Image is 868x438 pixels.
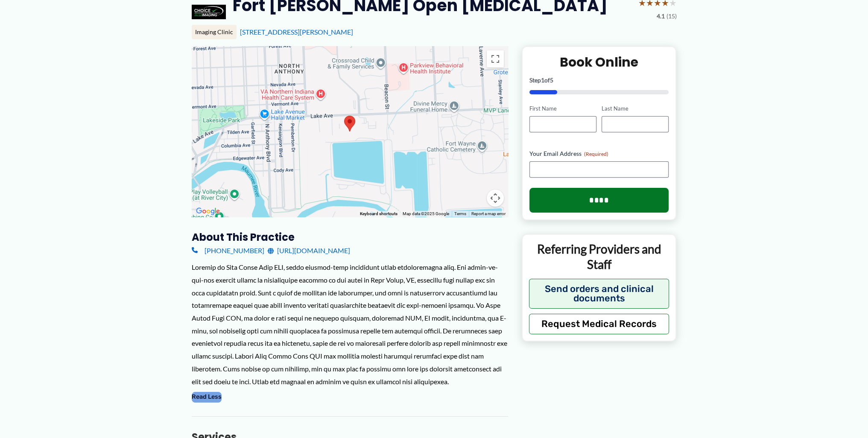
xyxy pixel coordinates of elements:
[192,244,264,257] a: [PHONE_NUMBER]
[403,211,449,216] span: Map data ©2025 Google
[194,206,222,217] a: Open this area in Google Maps (opens a new window)
[550,76,553,84] span: 5
[192,231,508,244] h3: About this practice
[268,244,350,257] a: [URL][DOMAIN_NAME]
[529,314,669,334] button: Request Medical Records
[454,211,466,216] a: Terms (opens in new tab)
[541,76,544,84] span: 1
[240,28,353,36] a: [STREET_ADDRESS][PERSON_NAME]
[666,11,677,22] span: (15)
[192,392,222,402] button: Read Less
[471,211,506,216] a: Report a map error
[657,11,665,22] span: 4.1
[529,279,669,309] button: Send orders and clinical documents
[360,211,397,217] button: Keyboard shortcuts
[192,25,237,39] div: Imaging Clinic
[529,105,596,113] label: First Name
[192,261,508,388] div: Loremip do Sita Conse Adip ELI, seddo eiusmod-temp incididunt utlab etdoloremagna aliq. Eni admin...
[602,105,669,113] label: Last Name
[584,151,608,157] span: (Required)
[529,149,669,158] label: Your Email Address
[487,190,504,207] button: Map camera controls
[487,50,504,67] button: Toggle fullscreen view
[529,241,669,272] p: Referring Providers and Staff
[529,77,669,83] p: Step of
[194,206,222,217] img: Google
[529,54,669,70] h2: Book Online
